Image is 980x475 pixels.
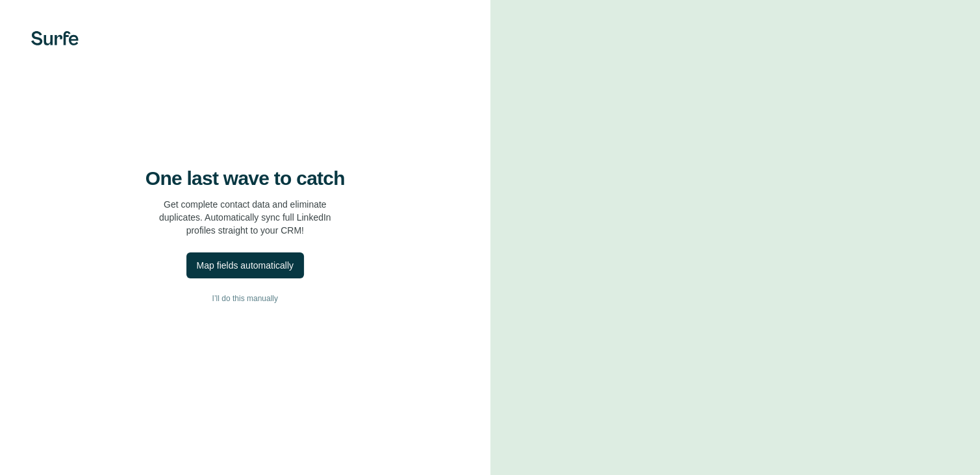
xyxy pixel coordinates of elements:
span: I’ll do this manually [212,293,278,304]
img: Surfe's logo [31,31,79,45]
button: I’ll do this manually [26,289,464,308]
h4: One last wave to catch [145,167,345,190]
div: Map fields automatically [197,259,294,272]
button: Map fields automatically [186,252,304,278]
p: Get complete contact data and eliminate duplicates. Automatically sync full LinkedIn profiles str... [159,198,331,237]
